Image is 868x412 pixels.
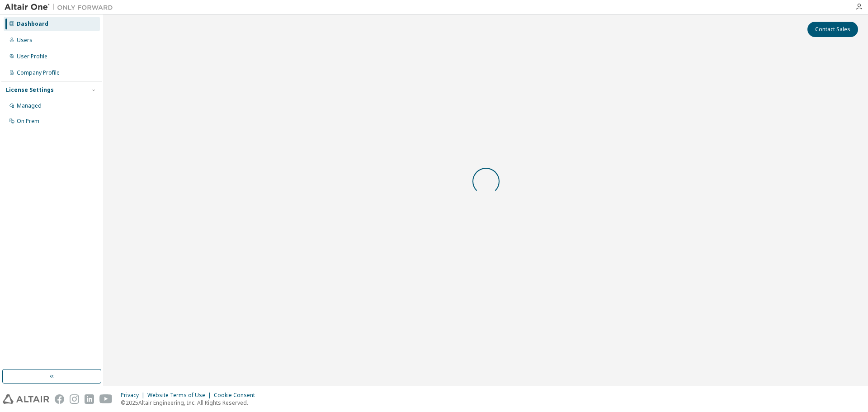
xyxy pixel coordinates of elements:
img: linkedin.svg [85,394,94,404]
div: Managed [17,102,42,109]
div: Privacy [121,392,147,399]
img: instagram.svg [70,394,79,404]
div: Users [17,37,33,44]
div: User Profile [17,53,47,60]
div: On Prem [17,118,39,125]
p: © 2025 Altair Engineering, Inc. All Rights Reserved. [121,399,260,407]
img: Altair One [5,3,118,12]
img: altair_logo.svg [3,394,49,404]
div: Dashboard [17,20,48,28]
img: facebook.svg [55,394,64,404]
div: Cookie Consent [214,392,260,399]
div: License Settings [6,86,54,94]
img: youtube.svg [99,394,113,404]
div: Website Terms of Use [147,392,214,399]
div: Company Profile [17,69,60,76]
button: Contact Sales [807,22,858,37]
